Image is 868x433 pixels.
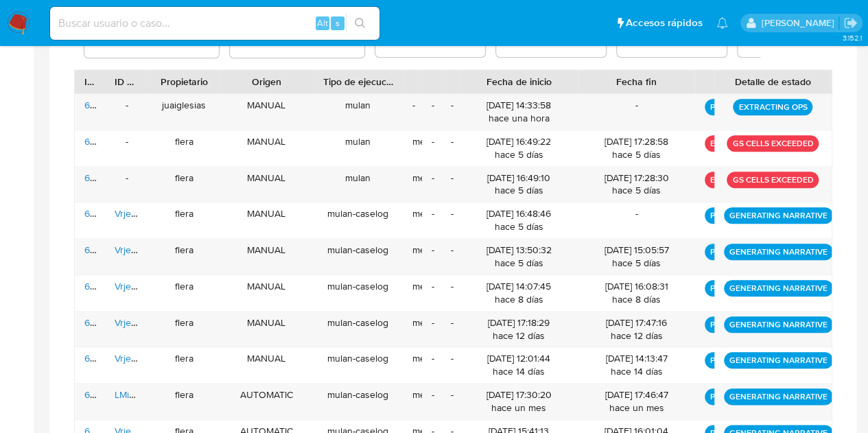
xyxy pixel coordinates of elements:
a: Notificaciones [716,17,728,29]
span: Alt [317,16,328,30]
span: s [336,16,340,30]
span: Accesos rápidos [626,16,703,30]
a: Salir [843,16,858,30]
span: 3.152.1 [842,32,861,43]
p: juanmartin.iglesias@mercadolibre.com [761,16,838,30]
button: search-icon [346,14,374,33]
input: Buscar usuario o caso... [50,14,379,32]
